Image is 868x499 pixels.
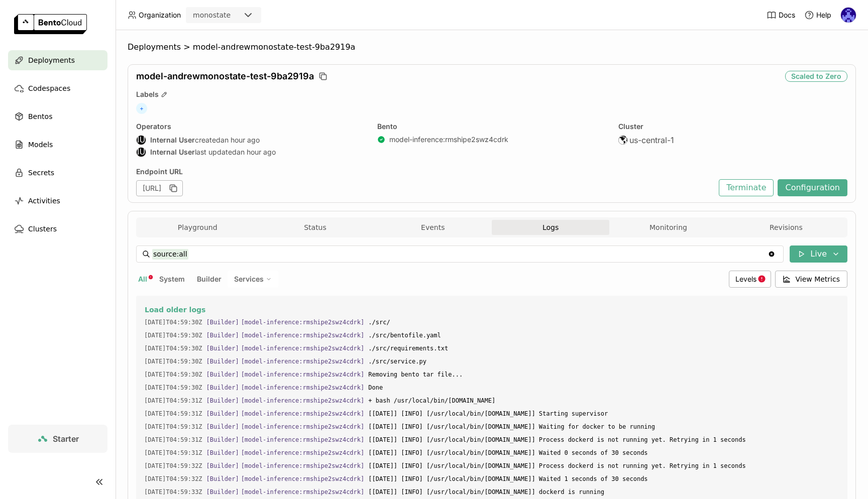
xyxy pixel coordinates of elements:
span: [Builder] [206,358,239,365]
span: [Builder] [206,345,239,352]
span: 2025-09-26T04:59:31.523Z [144,421,202,432]
span: System [159,275,185,283]
span: Removing bento tar file... [368,369,839,380]
span: [Builder] [206,397,239,404]
span: [model-inference:rmshipe2swz4cdrk] [241,319,365,326]
span: [Builder] [206,488,239,495]
span: [model-inference:rmshipe2swz4cdrk] [241,449,365,456]
span: [model-inference:rmshipe2swz4cdrk] [241,462,365,469]
span: 2025-09-26T04:59:31.523Z [144,434,202,445]
a: Clusters [8,219,107,239]
a: Starter [8,425,107,453]
nav: Breadcrumbs navigation [128,42,856,52]
span: 2025-09-26T04:59:30.612Z [144,382,202,393]
span: an hour ago [221,136,260,145]
span: 2025-09-26T04:59:33.533Z [144,486,202,497]
span: 2025-09-26T04:59:31.523Z [144,408,202,419]
button: Revisions [727,220,845,235]
span: Secrets [28,167,54,179]
div: Labels [136,90,847,99]
span: [model-inference:rmshipe2swz4cdrk] [241,410,365,417]
span: + bash /usr/local/bin/[DOMAIN_NAME] [368,395,839,406]
span: [model-inference:rmshipe2swz4cdrk] [241,384,365,391]
span: Help [816,11,831,20]
span: Organization [139,11,181,20]
span: Starter [53,434,79,444]
span: 2025-09-26T04:59:32.527Z [144,460,202,471]
button: System [157,273,187,286]
span: an hour ago [237,148,276,157]
span: Levels [735,275,756,283]
a: Secrets [8,163,107,183]
span: Deployments [128,42,181,52]
span: Activities [28,195,60,207]
span: [model-inference:rmshipe2swz4cdrk] [241,345,365,352]
span: Deployments [28,54,75,66]
span: Done [368,382,839,393]
span: 2025-09-26T04:59:31.523Z [144,447,202,458]
div: Internal User [136,147,146,157]
a: Activities [8,191,107,211]
button: Monitoring [609,220,727,235]
button: All [136,273,149,286]
span: [[DATE]] [INFO] [/usr/local/bin/[DOMAIN_NAME]] Waiting for docker to be running [368,421,839,432]
span: Bentos [28,110,52,122]
div: Bento [377,122,606,131]
span: 2025-09-26T04:59:30.610Z [144,330,202,341]
span: [Builder] [206,319,239,326]
span: ./src/bentofile.yaml [368,330,839,341]
input: Selected monostate. [232,11,233,21]
span: Clusters [28,223,57,235]
span: [Builder] [206,371,239,378]
button: View Metrics [775,271,848,288]
span: Services [234,275,264,284]
div: Help [804,10,831,20]
span: [Builder] [206,423,239,430]
img: Andrew correa [841,8,856,23]
span: [[DATE]] [INFO] [/usr/local/bin/[DOMAIN_NAME]] Process dockerd is not running yet. Retrying in 1 ... [368,434,839,445]
a: Bentos [8,106,107,127]
span: [[DATE]] [INFO] [/usr/local/bin/[DOMAIN_NAME]] Starting supervisor [368,408,839,419]
div: IU [137,136,146,145]
span: [Builder] [206,475,239,482]
a: Deployments [8,50,107,70]
span: [model-inference:rmshipe2swz4cdrk] [241,358,365,365]
div: monostate [193,10,231,20]
strong: Internal User [150,136,195,145]
a: model-inference:rmshipe2swz4cdrk [389,135,508,144]
span: [Builder] [206,462,239,469]
span: 2025-09-26T04:59:30.611Z [144,343,202,354]
button: Configuration [778,179,847,196]
span: [[DATE]] [INFO] [/usr/local/bin/[DOMAIN_NAME]] Waited 0 seconds of 30 seconds [368,447,839,458]
button: Live [790,245,847,263]
img: logo [14,14,87,34]
strong: Internal User [150,148,195,157]
a: Codespaces [8,78,107,98]
span: Builder [197,275,222,283]
span: [Builder] [206,384,239,391]
span: Docs [779,11,795,20]
span: 2025-09-26T04:59:31.513Z [144,395,202,406]
div: created [136,135,365,145]
span: [Builder] [206,332,239,339]
button: Playground [139,220,256,235]
span: model-andrewmonostate-test-9ba2919a [136,71,314,82]
div: IU [137,148,146,157]
div: [URL] [136,180,183,196]
div: Levels [729,271,771,288]
div: last updated [136,147,365,157]
span: All [138,275,147,283]
span: [model-inference:rmshipe2swz4cdrk] [241,488,365,495]
span: Models [28,139,53,151]
input: Search [152,246,768,262]
span: ./src/requirements.txt [368,343,839,354]
div: Scaled to Zero [785,71,847,82]
div: Operators [136,122,365,131]
a: Models [8,135,107,155]
button: Load older logs [144,304,839,316]
div: Endpoint URL [136,167,714,176]
span: [model-inference:rmshipe2swz4cdrk] [241,332,365,339]
span: [model-inference:rmshipe2swz4cdrk] [241,475,365,482]
span: ./src/ [368,317,839,328]
button: Builder [195,273,224,286]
